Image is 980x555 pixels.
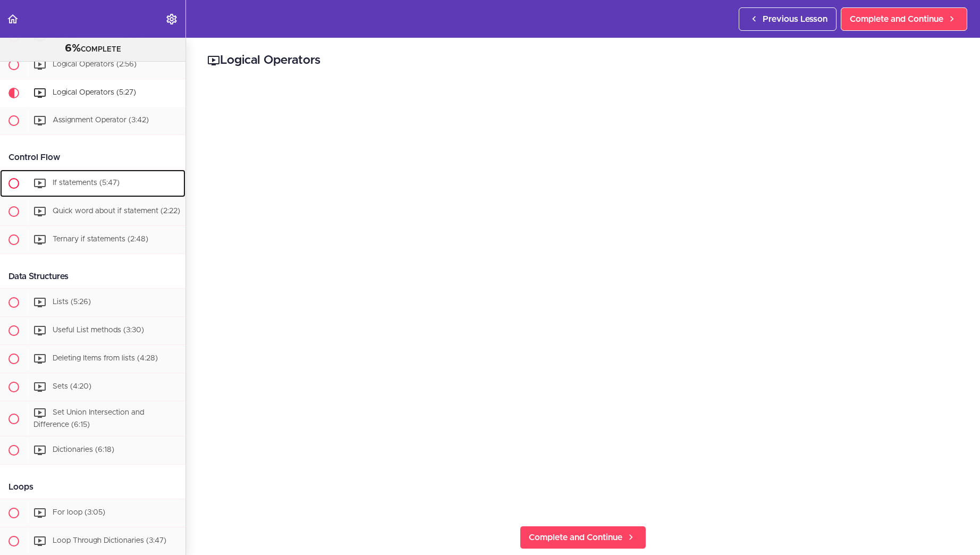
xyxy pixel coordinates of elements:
[207,52,959,70] h2: Logical Operators
[53,61,137,68] span: Logical Operators (2:56)
[33,409,144,428] span: Set Union Intersection and Difference (6:15)
[207,86,959,508] iframe: Video Player
[53,207,180,215] span: Quick word about if statement (2:22)
[53,383,91,390] span: Sets (4:20)
[53,537,166,545] span: Loop Through Dictionaries (3:47)
[65,43,81,54] span: 6%
[165,13,178,26] svg: Settings Menu
[53,326,144,334] span: Useful List methods (3:30)
[53,509,105,517] span: For loop (3:05)
[53,298,91,306] span: Lists (5:26)
[850,13,943,26] span: Complete and Continue
[13,42,172,56] div: COMPLETE
[53,89,136,96] span: Logical Operators (5:27)
[763,13,827,26] span: Previous Lesson
[53,447,114,454] span: Dictionaries (6:18)
[841,7,967,31] a: Complete and Continue
[529,531,622,544] span: Complete and Continue
[520,526,646,549] a: Complete and Continue
[53,236,148,243] span: Ternary if statements (2:48)
[6,13,19,26] svg: Back to course curriculum
[53,179,120,187] span: If statements (5:47)
[739,7,837,31] a: Previous Lesson
[53,355,158,362] span: Deleting Items from lists (4:28)
[53,116,149,124] span: Assignment Operator (3:42)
